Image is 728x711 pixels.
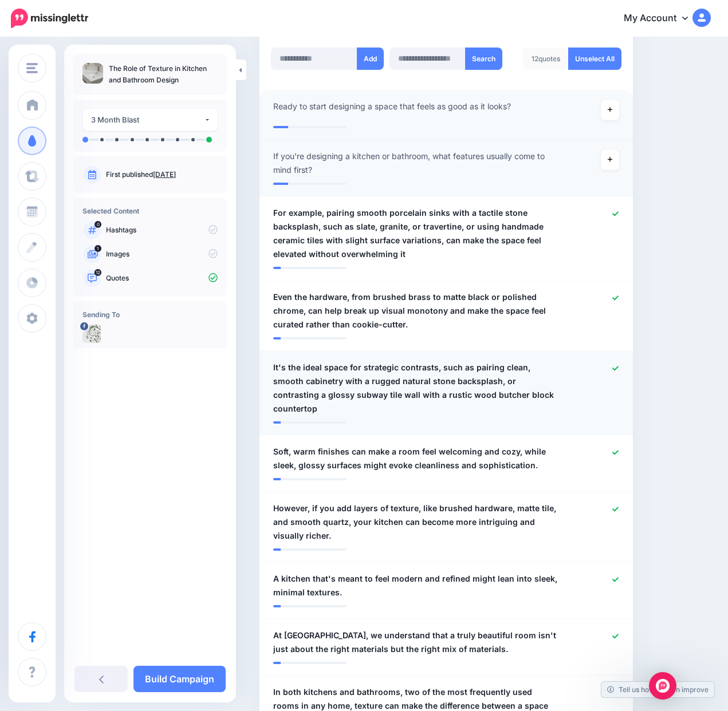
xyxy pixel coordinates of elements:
[109,63,218,86] p: The Role of Texture in Kitchen and Bathroom Design
[106,225,218,235] p: Hashtags
[153,170,176,179] a: [DATE]
[532,54,538,63] span: 12
[11,9,88,28] img: Missinglettr
[273,445,558,472] span: Soft, warm finishes can make a room feel welcoming and cozy, while sleek, glossy surfaces might e...
[273,572,558,599] span: A kitchen that's meant to feel modern and refined might lean into sleek, minimal textures.
[106,169,218,180] p: First published
[273,629,558,656] span: At [GEOGRAPHIC_DATA], we understand that a truly beautiful room isn't just about the right materi...
[273,361,558,416] span: It's the ideal space for strategic contrasts, such as pairing clean, smooth cabinetry with a rugg...
[612,5,711,33] a: My Account
[91,113,204,127] div: 3 Month Blast
[523,48,569,70] div: quotes
[95,245,101,252] span: 1
[82,63,103,84] img: 031d09e74119019837ed937b0691e647_thumb.jpg
[273,100,511,113] span: Ready to start designing a space that feels as good as it looks?
[357,48,384,70] button: Add
[649,672,676,700] div: Open Intercom Messenger
[26,63,38,73] img: menu.png
[601,682,714,697] a: Tell us how we can improve
[82,207,218,215] h4: Selected Content
[273,206,558,261] span: For example, pairing smooth porcelain sinks with a tactile stone backsplash, such as slate, grani...
[273,501,558,543] span: However, if you add layers of texture, like brushed hardware, matte tile, and smooth quartz, your...
[273,149,558,177] span: If you're designing a kitchen or bathroom, what features usually come to mind first?
[82,325,101,343] img: picture-bsa72858.png
[82,310,218,319] h4: Sending To
[273,290,558,331] span: Even the hardware, from brushed brass to matte black or polished chrome, can help break up visual...
[568,48,621,70] a: Unselect All
[106,249,218,259] p: Images
[82,109,218,131] button: 3 Month Blast
[106,273,218,283] p: Quotes
[95,269,101,276] span: 12
[465,48,502,70] button: Search
[95,221,101,228] span: 0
